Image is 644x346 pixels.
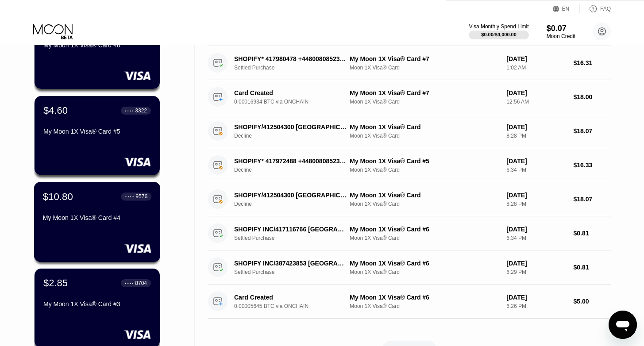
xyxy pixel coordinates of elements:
div: Moon 1X Visa® Card [350,167,499,173]
div: Card Created [234,294,347,301]
div: Moon 1X Visa® Card [350,235,499,241]
div: 6:34 PM [506,167,566,173]
div: FAQ [600,6,611,12]
div: My Moon 1X Visa® Card [350,123,499,131]
div: Moon 1X Visa® Card [350,99,499,105]
div: 8:28 PM [506,201,566,207]
div: My Moon 1X Visa® Card #6 [43,42,151,49]
div: Decline [234,201,355,207]
div: Moon 1X Visa® Card [350,133,499,139]
div: SHOPIFY* 417972488 +448008085233IE [234,158,347,165]
div: 8704 [135,280,147,286]
div: Decline [234,167,355,173]
div: Settled Purchase [234,269,355,275]
div: Card Created0.00016934 BTC via ONCHAINMy Moon 1X Visa® Card #7Moon 1X Visa® Card[DATE]12:56 AM$18.00 [208,80,611,114]
div: My Moon 1X Visa® Card [350,192,499,199]
div: Moon 1X Visa® Card [350,303,499,309]
div: 6:29 PM [506,269,566,275]
div: EN [562,6,570,12]
iframe: Button to launch messaging window [609,311,637,339]
div: Visa Monthly Spend Limit [469,23,528,30]
div: Visa Monthly Spend Limit$0.00/$4,000.00 [469,23,528,39]
div: ● ● ● ● [125,195,134,198]
div: [DATE] [506,260,566,267]
div: Card Created [234,89,347,96]
div: EN [553,4,580,13]
div: My Moon 1X Visa® Card #5 [350,158,499,165]
div: [DATE] [506,158,566,165]
div: $0.07 [547,24,575,33]
div: $5.00 [574,298,611,305]
div: 1:02 AM [506,65,566,71]
div: 3322 [135,108,147,114]
div: $10.80 [43,191,73,202]
div: $2.85 [43,277,68,289]
div: 9576 [135,193,147,200]
div: My Moon 1X Visa® Card #5 [43,128,151,135]
div: [DATE] [506,89,566,96]
div: ● ● ● ● [125,109,134,112]
div: $18.00 [574,93,611,100]
div: SHOPIFY INC/417116766 [GEOGRAPHIC_DATA] [234,226,347,233]
div: My Moon 1X Visa® Card #6 [350,226,499,233]
div: [DATE] [506,294,566,301]
div: SHOPIFY INC/387423853 [GEOGRAPHIC_DATA] [234,260,347,267]
div: [DATE] [506,123,566,131]
div: $3.36● ● ● ●7328My Moon 1X Visa® Card #6 [35,10,160,89]
div: $18.07 [574,127,611,135]
div: SHOPIFY* 417972488 +448008085233IEDeclineMy Moon 1X Visa® Card #5Moon 1X Visa® Card[DATE]6:34 PM$... [208,148,611,182]
div: [DATE] [506,55,566,62]
div: Settled Purchase [234,65,355,71]
div: Decline [234,133,355,139]
div: SHOPIFY/412504300 [GEOGRAPHIC_DATA]DeclineMy Moon 1X Visa® CardMoon 1X Visa® Card[DATE]8:28 PM$18.07 [208,114,611,148]
div: Moon Credit [547,33,575,39]
div: 0.00016934 BTC via ONCHAIN [234,99,355,105]
div: $16.33 [574,161,611,169]
div: [DATE] [506,226,566,233]
div: My Moon 1X Visa® Card #7 [350,55,499,62]
div: My Moon 1X Visa® Card #6 [350,260,499,267]
div: SHOPIFY/412504300 [GEOGRAPHIC_DATA]DeclineMy Moon 1X Visa® CardMoon 1X Visa® Card[DATE]8:28 PM$18.07 [208,182,611,216]
div: FAQ [580,4,611,13]
div: 6:34 PM [506,235,566,241]
div: My Moon 1X Visa® Card #7 [350,89,499,96]
div: My Moon 1X Visa® Card #4 [43,214,151,221]
div: 6:26 PM [506,303,566,309]
div: Moon 1X Visa® Card [350,269,499,275]
div: $16.31 [574,59,611,66]
div: SHOPIFY/412504300 [GEOGRAPHIC_DATA] [234,123,347,131]
div: SHOPIFY* 417980478 +448008085233IE [234,55,347,62]
div: $18.07 [574,196,611,203]
div: 8:28 PM [506,133,566,139]
div: ● ● ● ● [125,282,134,284]
div: $10.80● ● ● ●9576My Moon 1X Visa® Card #4 [35,182,160,261]
div: $0.00 / $4,000.00 [481,32,517,37]
div: $4.60● ● ● ●3322My Moon 1X Visa® Card #5 [35,96,160,175]
div: $0.07Moon Credit [547,24,575,39]
div: 12:56 AM [506,99,566,105]
div: My Moon 1X Visa® Card #6 [350,294,499,301]
div: SHOPIFY INC/387423853 [GEOGRAPHIC_DATA]Settled PurchaseMy Moon 1X Visa® Card #6Moon 1X Visa® Card... [208,250,611,284]
div: Card Created0.00005645 BTC via ONCHAINMy Moon 1X Visa® Card #6Moon 1X Visa® Card[DATE]6:26 PM$5.00 [208,284,611,319]
div: Moon 1X Visa® Card [350,201,499,207]
div: $4.60 [43,105,68,116]
div: [DATE] [506,192,566,199]
div: $0.81 [574,230,611,237]
div: SHOPIFY/412504300 [GEOGRAPHIC_DATA] [234,192,347,199]
div: 0.00005645 BTC via ONCHAIN [234,303,355,309]
div: Moon 1X Visa® Card [350,65,499,71]
div: Settled Purchase [234,235,355,241]
div: My Moon 1X Visa® Card #3 [43,300,151,308]
div: SHOPIFY INC/417116766 [GEOGRAPHIC_DATA]Settled PurchaseMy Moon 1X Visa® Card #6Moon 1X Visa® Card... [208,216,611,250]
div: SHOPIFY* 417980478 +448008085233IESettled PurchaseMy Moon 1X Visa® Card #7Moon 1X Visa® Card[DATE... [208,46,611,80]
div: $0.81 [574,264,611,271]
